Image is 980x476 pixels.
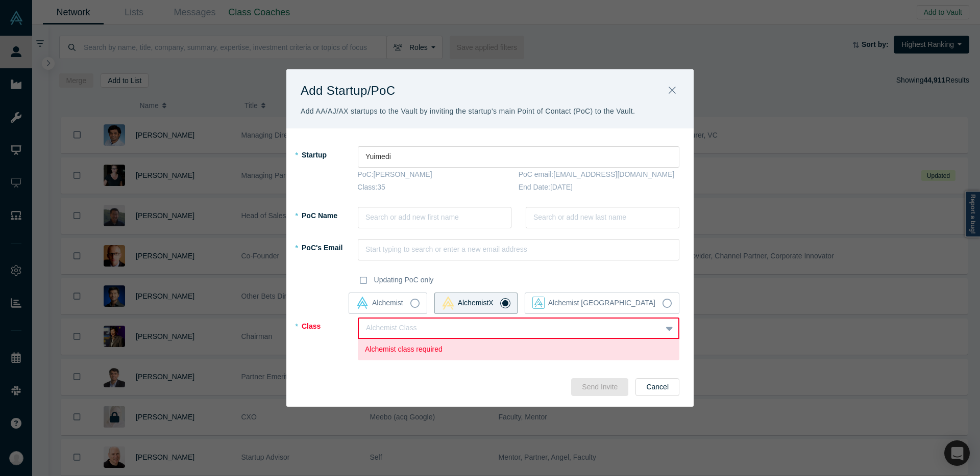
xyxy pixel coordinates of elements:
button: Close [661,80,683,102]
img: alchemist Vault Logo [356,297,369,309]
div: Updating PoC only [374,275,434,289]
label: Startup [301,146,358,164]
label: Class [301,318,358,357]
p: Add AA/AJ/AX startups to the Vault by inviting the startup's main Point of Contact (PoC) to the V... [301,105,635,118]
div: AlchemistX [442,296,494,310]
div: End Date: [DATE] [519,182,679,193]
h1: Add Startup/PoC [301,80,653,118]
div: Alchemist [GEOGRAPHIC_DATA] [532,297,655,309]
p: Alchemist class required [365,344,672,355]
div: PoC email: [EMAIL_ADDRESS][DOMAIN_NAME] [519,169,679,180]
label: PoC Name [301,207,358,225]
img: alchemist_aj Vault Logo [532,297,545,309]
button: Send Invite [571,378,628,396]
img: alchemistx Vault Logo [442,296,454,310]
button: Cancel [635,378,679,396]
div: PoC: [PERSON_NAME] [357,169,518,180]
label: PoC's Email [301,239,358,257]
div: Alchemist [356,297,403,309]
div: Class: 35 [357,182,518,193]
